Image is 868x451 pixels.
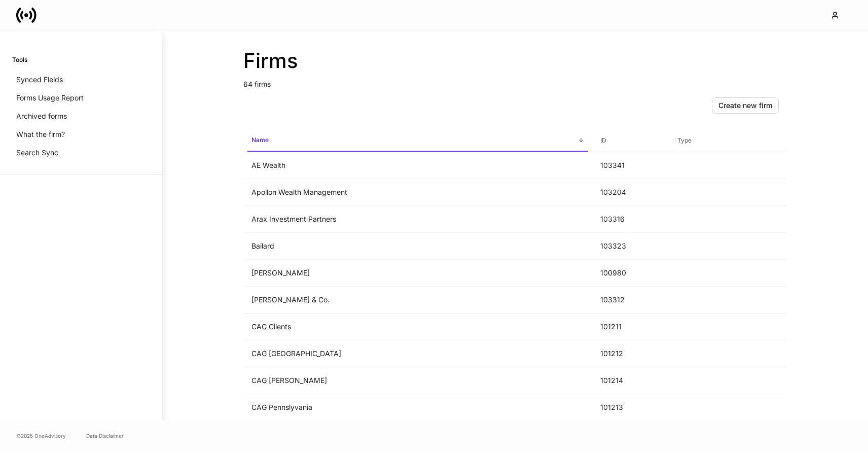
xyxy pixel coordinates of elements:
[12,107,150,125] a: Archived forms
[16,111,67,121] p: Archived forms
[12,144,150,162] a: Search Sync
[243,179,592,206] td: Apollon Wealth Management
[592,206,669,233] td: 103316
[243,260,592,287] td: [PERSON_NAME]
[16,148,58,158] p: Search Sync
[12,125,150,144] a: What the firm?
[243,287,592,314] td: [PERSON_NAME] & Co.
[243,206,592,233] td: Arax Investment Partners
[600,135,606,145] h6: ID
[718,100,772,111] div: Create new firm
[592,152,669,179] td: 103341
[16,93,84,103] p: Forms Usage Report
[243,367,592,394] td: CAG [PERSON_NAME]
[247,130,588,152] span: Name
[243,233,592,260] td: Bailard
[596,130,665,151] span: ID
[592,179,669,206] td: 103204
[243,394,592,421] td: CAG Pennslyvania
[12,71,150,89] a: Synced Fields
[677,135,692,145] h6: Type
[592,367,669,394] td: 101214
[592,260,669,287] td: 100980
[243,73,787,89] p: 64 firms
[16,129,65,140] p: What the firm?
[712,97,779,114] button: Create new firm
[592,314,669,340] td: 101211
[16,432,66,440] span: © 2025 OneAdvisory
[673,130,783,151] span: Type
[251,135,269,145] h6: Name
[592,287,669,314] td: 103312
[86,432,124,440] a: Data Disclaimer
[12,89,150,107] a: Forms Usage Report
[12,55,27,64] h6: Tools
[243,340,592,367] td: CAG [GEOGRAPHIC_DATA]
[243,49,787,73] h2: Firms
[243,152,592,179] td: AE Wealth
[243,314,592,340] td: CAG Clients
[592,233,669,260] td: 103323
[592,394,669,421] td: 101213
[592,340,669,367] td: 101212
[16,75,63,85] p: Synced Fields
